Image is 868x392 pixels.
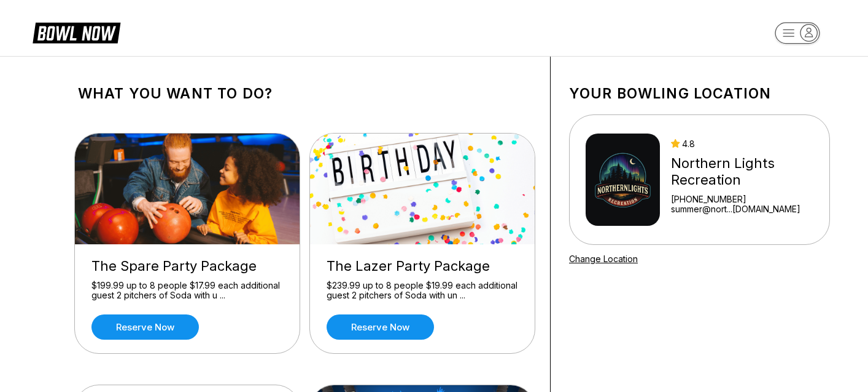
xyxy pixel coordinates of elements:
div: $199.99 up to 8 people $17.99 each additional guest 2 pitchers of Soda with u ... [91,281,283,302]
a: Reserve now [91,314,199,340]
div: The Lazer Party Package [327,258,518,274]
div: $239.99 up to 8 people $19.99 each additional guest 2 pitchers of Soda with un ... [327,281,518,302]
a: summer@nort...[DOMAIN_NAME] [671,204,813,214]
img: Northern Lights Recreation [586,134,660,226]
h1: Your bowling location [569,85,830,102]
a: Change Location [569,254,638,264]
div: [PHONE_NUMBER] [671,194,813,204]
img: The Lazer Party Package [310,134,536,244]
a: Reserve now [327,314,434,340]
img: The Spare Party Package [75,134,301,244]
h1: What you want to do? [78,85,532,102]
div: Northern Lights Recreation [671,155,813,188]
div: 4.8 [671,139,813,149]
div: The Spare Party Package [91,258,283,274]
